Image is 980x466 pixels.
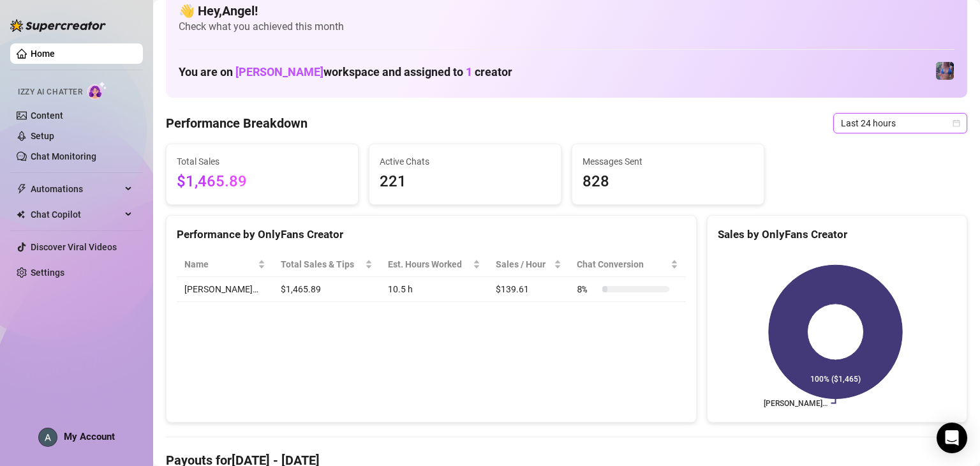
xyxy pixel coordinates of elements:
[31,151,96,162] a: Chat Monitoring
[177,226,686,243] div: Performance by OnlyFans Creator
[177,252,273,277] th: Name
[179,20,954,34] span: Check what you achieved this month
[31,49,55,59] a: Home
[177,170,348,194] span: $1,465.89
[569,252,686,277] th: Chat Conversion
[184,257,255,271] span: Name
[281,257,362,271] span: Total Sales & Tips
[488,277,570,302] td: $139.61
[18,86,82,98] span: Izzy AI Chatter
[841,114,960,133] span: Last 24 hours
[31,131,54,141] a: Setup
[64,431,115,442] span: My Account
[380,277,488,302] td: 10.5 h
[17,184,27,194] span: thunderbolt
[953,119,960,127] span: calendar
[718,226,956,243] div: Sales by OnlyFans Creator
[764,399,828,408] text: [PERSON_NAME]…
[388,257,470,271] div: Est. Hours Worked
[380,170,551,194] span: 221
[17,210,25,219] img: Chat Copilot
[496,257,552,271] span: Sales / Hour
[177,277,273,302] td: [PERSON_NAME]…
[31,242,117,252] a: Discover Viral Videos
[583,154,754,169] span: Messages Sent
[10,19,106,32] img: logo-BBDzfeDw.svg
[380,154,551,169] span: Active Chats
[179,2,954,20] h4: 👋 Hey, Angel !
[177,154,348,169] span: Total Sales
[937,423,967,453] div: Open Intercom Messenger
[31,267,64,278] a: Settings
[583,170,754,194] span: 828
[235,65,323,79] span: [PERSON_NAME]
[87,81,107,100] img: AI Chatter
[936,62,954,80] img: Jaylie
[31,179,121,199] span: Automations
[166,114,308,132] h4: Performance Breakdown
[31,110,63,121] a: Content
[466,65,472,79] span: 1
[577,257,668,271] span: Chat Conversion
[488,252,570,277] th: Sales / Hour
[273,252,380,277] th: Total Sales & Tips
[273,277,380,302] td: $1,465.89
[179,65,512,79] h1: You are on workspace and assigned to creator
[39,428,57,446] img: ACg8ocIpWzLmD3A5hmkSZfBJcT14Fg8bFGaqbLo-Z0mqyYAWwTjPNSU=s96-c
[577,282,597,296] span: 8 %
[31,204,121,225] span: Chat Copilot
